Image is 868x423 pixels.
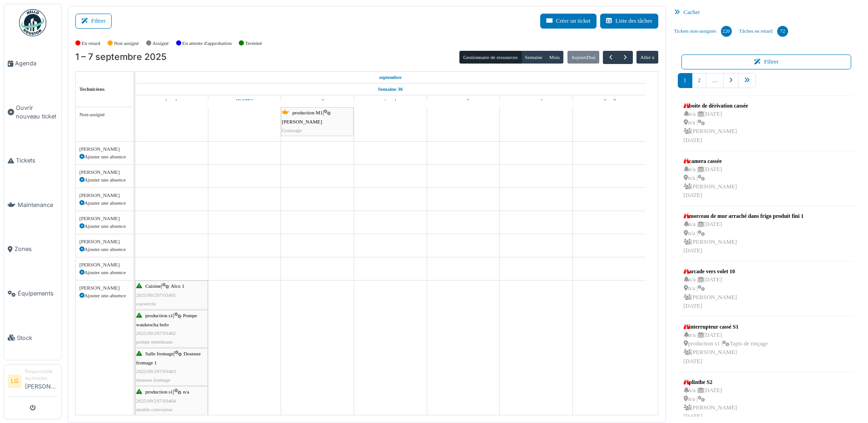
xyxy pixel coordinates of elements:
[308,95,326,107] a: 3 septembre 2025
[79,176,130,184] div: Ajouter une absence
[79,222,130,230] div: Ajouter une absence
[75,14,112,29] button: Filtrer
[15,59,58,68] span: Agenda
[282,128,302,133] span: Graissage
[671,6,863,19] div: Cacher
[79,111,130,118] div: Non-assigné
[136,351,201,365] span: Doseuse fromage 1
[684,275,737,310] div: n/a | [DATE] n/a | [PERSON_NAME] [DATE]
[79,153,130,161] div: Ajouter une absence
[136,377,171,383] span: doseuse fromage
[684,267,737,275] div: arcade vers volet 10
[145,389,173,394] span: production s1
[540,14,597,29] button: Créer un ticket
[618,51,633,64] button: Suivant
[136,330,176,336] span: 2025/09/297/03402
[79,168,130,176] div: [PERSON_NAME]
[282,108,353,135] div: |
[4,86,61,139] a: Ouvrir nouveau ticket
[79,145,130,153] div: [PERSON_NAME]
[684,386,737,421] div: n/a | [DATE] n/a | [PERSON_NAME] [DATE]
[684,323,768,331] div: interrupteur cassé S1
[114,39,139,47] label: Non assigné
[136,388,207,414] div: |
[721,26,732,37] div: 220
[777,26,788,37] div: 72
[79,246,130,253] div: Ajouter une absence
[681,99,750,147] a: boite de dérivation cassée n/a |[DATE] n/a | [PERSON_NAME][DATE]
[136,292,176,298] span: 2025/09/297/03401
[567,51,599,64] button: Aujourd'hui
[600,95,618,107] a: 7 septembre 2025
[377,72,404,83] a: 1 septembre 2025
[25,368,58,394] li: [PERSON_NAME]
[681,320,770,368] a: interrupteur cassé S1 n/a |[DATE] production s1 |Tapis de rinçage [PERSON_NAME][DATE]
[16,103,58,121] span: Ouvrir nouveau ticket
[735,19,792,44] a: Tâches en retard
[8,374,21,388] li: LG
[636,51,658,64] button: Aller à
[459,51,521,64] button: Gestionnaire de ressources
[182,39,232,47] label: En attente d'approbation
[4,315,61,360] a: Stock
[136,282,207,308] div: |
[4,138,61,183] a: Tickets
[600,14,658,29] button: Liste des tâches
[183,389,189,394] span: n/a
[681,54,852,69] button: Filtrer
[136,313,197,327] span: Pompe waukescha bolo
[4,271,61,316] a: Équipements
[692,73,706,88] a: 2
[684,212,804,220] div: morceau de mur arraché dans frigo produit fini 1
[145,283,161,289] span: Cuisine
[706,73,724,88] a: …
[15,245,58,253] span: Zones
[376,84,405,95] a: Semaine 36
[684,331,768,366] div: n/a | [DATE] production s1 | Tapis de rinçage [PERSON_NAME] [DATE]
[684,110,748,145] div: n/a | [DATE] n/a | [PERSON_NAME] [DATE]
[79,215,130,222] div: [PERSON_NAME]
[546,51,564,64] button: Mois
[4,41,61,86] a: Agenda
[136,349,207,384] div: |
[282,119,322,124] span: [PERSON_NAME]
[671,19,735,44] a: Tickets non-assignés
[8,368,58,397] a: LG Responsable technicien[PERSON_NAME]
[684,157,737,165] div: camera cassée
[79,86,105,92] span: Techniciens
[79,292,130,300] div: Ajouter une absence
[681,155,740,202] a: camera cassée n/a |[DATE] n/a | [PERSON_NAME][DATE]
[79,261,130,269] div: [PERSON_NAME]
[163,95,180,107] a: 1 septembre 2025
[234,95,256,107] a: 2 septembre 2025
[684,165,737,200] div: n/a | [DATE] n/a | [PERSON_NAME] [DATE]
[136,311,207,346] div: |
[678,73,692,88] a: 1
[684,102,748,110] div: boite de dérivation cassée
[4,227,61,271] a: Zones
[681,265,740,313] a: arcade vers volet 10 n/a |[DATE] n/a | [PERSON_NAME][DATE]
[382,95,399,107] a: 4 septembre 2025
[521,51,546,64] button: Semaine
[454,95,472,107] a: 5 septembre 2025
[153,39,169,47] label: Assigné
[82,39,100,47] label: En retard
[678,73,855,95] nav: pager
[79,192,130,199] div: [PERSON_NAME]
[145,313,173,318] span: production s1
[684,220,804,255] div: n/a | [DATE] n/a | [PERSON_NAME] [DATE]
[136,398,176,403] span: 2025/09/297/03404
[681,210,806,257] a: morceau de mur arraché dans frigo produit fini 1 n/a |[DATE] n/a | [PERSON_NAME][DATE]
[18,201,58,209] span: Maintenance
[684,378,737,386] div: plinthe S2
[16,156,58,165] span: Tickets
[79,269,130,276] div: Ajouter une absence
[145,351,173,356] span: Salle fromage
[136,369,176,374] span: 2025/09/297/03403
[603,51,618,64] button: Précédent
[136,339,173,344] span: pompe membrane
[25,368,58,382] div: Responsable technicien
[79,199,130,207] div: Ajouter une absence
[245,39,262,47] label: Terminé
